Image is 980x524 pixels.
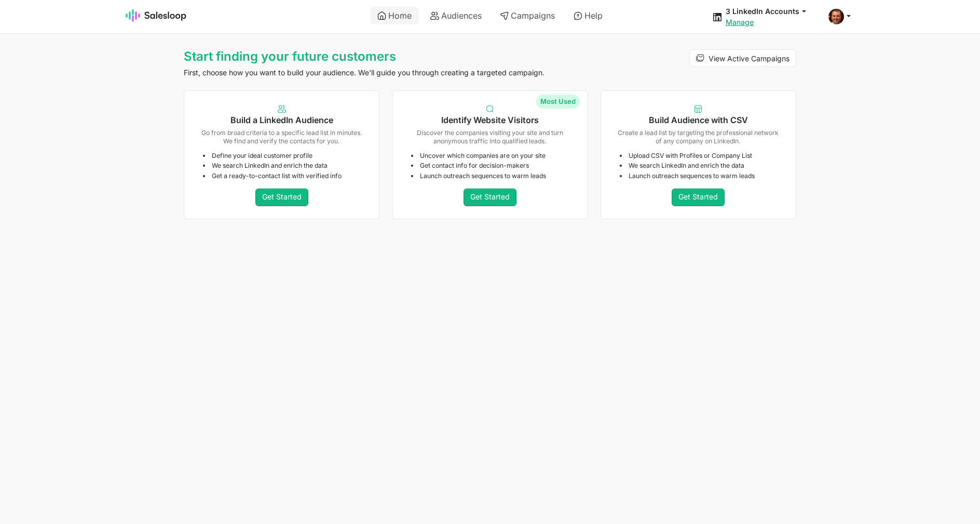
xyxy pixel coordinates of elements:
li: Get contact info for decision-makers [411,162,573,170]
li: Get a ready-to-contact list with verified info [203,172,364,180]
a: Manage [726,18,754,26]
p: First, choose how you want to build your audience. We'll guide you through creating a targeted ca... [184,68,588,77]
a: Audiences [423,7,489,24]
p: Go from broad criteria to a specific lead list in minutes. We find and verify the contacts for you. [199,129,364,145]
p: Create a lead list by targeting the professional network of any company on LinkedIn. [616,129,781,145]
a: Home [370,7,419,24]
p: Discover the companies visiting your site and turn anonymous traffic into qualified leads. [407,129,573,145]
img: Salesloop [126,9,187,22]
a: Get Started [672,189,725,206]
h5: Build a LinkedIn Audience [199,115,364,125]
span: Most Used [536,95,580,109]
li: We search LinkedIn and enrich the data [203,162,364,170]
span: View Active Campaigns [709,54,790,63]
li: Define your ideal customer profile [203,152,364,160]
a: Get Started [255,189,308,206]
li: Upload CSV with Profiles or Company List [620,152,781,160]
a: View Active Campaigns [689,49,796,67]
h1: Start finding your future customers [184,49,588,64]
h5: Build Audience with CSV [616,115,781,125]
li: Launch outreach sequences to warm leads [620,172,781,180]
a: Campaigns [493,7,562,24]
a: Help [566,7,610,24]
h5: Identify Website Visitors [407,115,573,125]
li: Launch outreach sequences to warm leads [411,172,573,180]
a: Get Started [464,189,516,206]
li: Uncover which companies are on your site [411,152,573,160]
li: We search LinkedIn and enrich the data [620,162,781,170]
button: 3 LinkedIn Accounts [726,6,816,16]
